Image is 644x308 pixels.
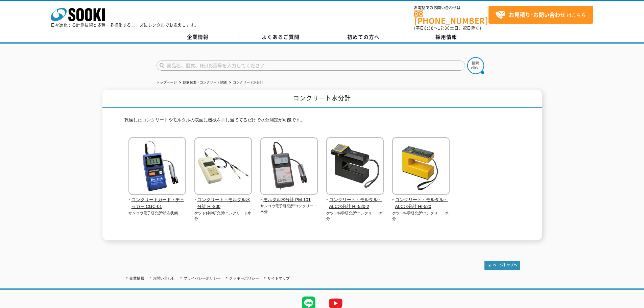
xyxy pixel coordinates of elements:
a: 鉄筋探査・コンクリート試験 [183,80,227,84]
span: (平日 ～ 土日、祝日除く) [414,25,481,31]
a: コンクリート・モルタル・ALC水分計 HI-520 [392,190,450,210]
a: 企業情報 [157,32,239,42]
span: 初めての方へ [347,33,380,41]
a: サイトマップ [267,276,290,280]
a: [PHONE_NUMBER] [414,10,488,24]
a: クッキーポリシー [229,276,259,280]
span: コンクリート・モルタル水分計 HI-800 [194,196,252,211]
input: 商品名、型式、NETIS番号を入力してください [157,61,465,71]
span: お電話でのお問い合わせは [414,6,488,10]
img: コンクリート・モルタル水分計 HI-800 [194,137,252,196]
span: はこちら [495,10,586,20]
a: コンクリート・モルタル・ALC水分計 HI-520-2 [326,190,384,210]
h1: コンクリート水分計 [102,90,542,108]
a: お問い合わせ [153,276,175,280]
a: 初めての方へ [322,32,405,42]
p: サンコウ電子研究所/コンクリート水分 [260,203,318,214]
a: よくあるご質問 [239,32,322,42]
a: コンクリートガード・チェッカー CGC-01 [128,190,186,210]
p: 日々進化する計測技術と多種・多様化するニーズにレンタルでお応えします。 [51,23,199,27]
p: ケツト科学研究所/コンクリート水分 [326,210,384,221]
img: コンクリートガード・チェッカー CGC-01 [128,137,186,196]
p: ケツト科学研究所/コンクリート水分 [392,210,450,221]
span: コンクリート・モルタル・ALC水分計 HI-520-2 [326,196,384,211]
span: 17:30 [438,25,450,31]
span: 8:50 [424,25,434,31]
p: 乾燥したコンクリートやモルタルの表面に機械を押し当ててるだけで水分測定が可能です。 [124,117,520,127]
img: トップページへ [484,261,520,270]
a: プライバシーポリシー [184,276,221,280]
strong: お見積り･お問い合わせ [509,10,566,19]
a: モルタル水分計 PM-101 [260,190,318,204]
img: btn_search.png [467,57,484,74]
a: 採用情報 [405,32,488,42]
img: コンクリート・モルタル・ALC水分計 HI-520-2 [326,137,384,196]
span: モルタル水分計 PM-101 [260,196,318,204]
a: コンクリート・モルタル水分計 HI-800 [194,190,252,210]
a: お見積り･お問い合わせはこちら [488,6,593,24]
img: コンクリート・モルタル・ALC水分計 HI-520 [392,137,450,196]
span: コンクリート・モルタル・ALC水分計 HI-520 [392,196,450,211]
p: ケツト科学研究所/コンクリート水分 [194,210,252,221]
a: 企業情報 [129,276,144,280]
span: コンクリートガード・チェッカー CGC-01 [128,196,186,211]
img: モルタル水分計 PM-101 [260,137,318,196]
a: トップページ [157,80,177,84]
p: サンコウ電子研究所/塗布状態 [128,210,186,216]
li: コンクリート水分計 [228,79,263,86]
